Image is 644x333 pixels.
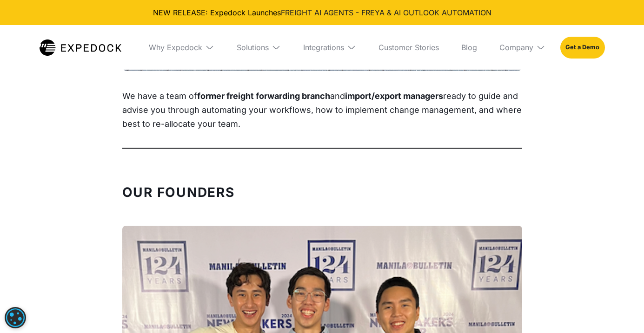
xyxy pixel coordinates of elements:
strong: import/export managers [345,91,443,101]
div: Company [492,25,553,70]
a: FREIGHT AI AGENTS - FREYA & AI OUTLOOK AUTOMATION [281,8,491,17]
div: Integrations [296,25,364,70]
div: Company [499,43,533,52]
strong: Our Founders [122,184,235,200]
p: We have a team of and ready to guide and advise you through automating your workflows, how to imp... [122,89,522,131]
div: ‍ [122,186,522,212]
div: Why Expedock [141,25,222,70]
div: Solutions [237,43,269,52]
a: Blog [454,25,485,70]
div: Why Expedock [149,43,202,52]
a: Get a Demo [560,37,604,58]
div: NEW RELEASE: Expedock Launches [7,7,637,18]
a: Customer Stories [371,25,446,70]
strong: former freight forwarding branch [197,91,330,101]
div: Integrations [303,43,344,52]
iframe: Chat Widget [485,233,644,333]
div: Solutions [229,25,288,70]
